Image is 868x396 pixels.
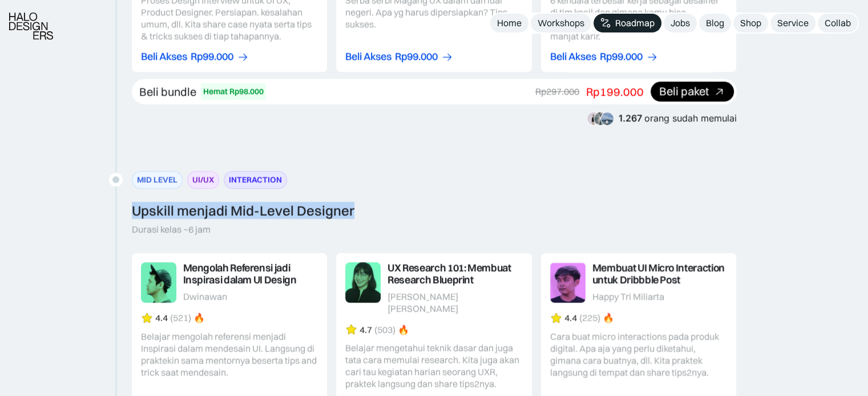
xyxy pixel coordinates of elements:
[192,174,214,186] div: UI/UX
[619,112,642,124] span: 1.267
[132,223,211,235] div: Durasi kelas ~6 jam
[497,17,522,29] div: Home
[141,51,187,63] div: Beli Akses
[139,84,196,99] div: Beli bundle
[538,17,584,29] div: Workshops
[395,51,438,63] div: Rp99.000
[594,14,661,32] a: Roadmap
[531,14,591,32] a: Workshops
[550,51,658,63] a: Beli AksesRp99.000
[535,85,579,97] div: Rp297.000
[345,51,391,63] div: Beli Akses
[818,14,858,32] a: Collab
[203,85,264,97] div: Hemat Rp98.000
[137,174,177,186] div: MID LEVEL
[777,17,809,29] div: Service
[229,174,282,186] div: INTERACTION
[586,84,644,99] div: Rp199.000
[141,51,249,63] a: Beli AksesRp99.000
[615,17,655,29] div: Roadmap
[132,202,354,219] div: Upskill menjadi Mid-Level Designer
[619,113,737,124] div: orang sudah memulai
[699,14,731,32] a: Blog
[825,17,851,29] div: Collab
[550,51,596,63] div: Beli Akses
[132,79,737,104] a: Beli bundleHemat Rp98.000Rp297.000Rp199.000Beli paket
[671,17,690,29] div: Jobs
[664,14,697,32] a: Jobs
[740,17,761,29] div: Shop
[733,14,768,32] a: Shop
[191,51,233,63] div: Rp99.000
[659,85,709,97] div: Beli paket
[770,14,815,32] a: Service
[490,14,528,32] a: Home
[600,51,643,63] div: Rp99.000
[345,51,453,63] a: Beli AksesRp99.000
[706,17,724,29] div: Blog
